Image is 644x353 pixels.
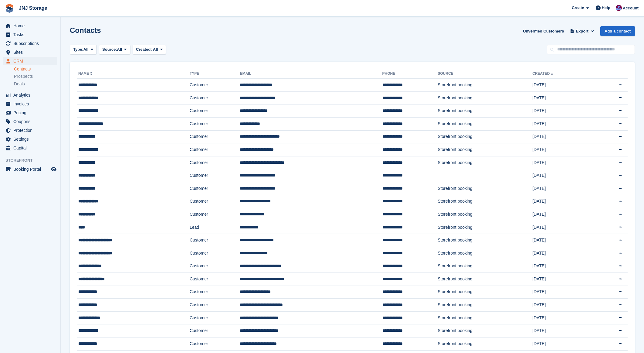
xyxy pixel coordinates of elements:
[3,165,57,173] a: menu
[190,324,240,338] td: Customer
[3,100,57,108] a: menu
[532,143,593,156] td: [DATE]
[532,221,593,234] td: [DATE]
[13,22,50,30] span: Home
[13,57,50,65] span: CRM
[438,182,532,195] td: Storefront booking
[13,108,50,117] span: Pricing
[438,311,532,324] td: Storefront booking
[3,39,57,48] a: menu
[532,234,593,247] td: [DATE]
[438,299,532,312] td: Storefront booking
[572,5,584,11] span: Create
[3,30,57,39] a: menu
[99,45,130,55] button: Source: All
[438,79,532,92] td: Storefront booking
[190,286,240,299] td: Customer
[13,39,50,48] span: Subscriptions
[190,79,240,92] td: Customer
[532,338,593,351] td: [DATE]
[190,69,240,79] th: Type
[190,130,240,143] td: Customer
[14,81,25,87] span: Deals
[616,5,622,11] img: Jonathan Scrase
[438,221,532,234] td: Storefront booking
[3,48,57,57] a: menu
[438,260,532,273] td: Storefront booking
[190,260,240,273] td: Customer
[438,208,532,221] td: Storefront booking
[13,91,50,99] span: Analytics
[70,26,101,34] h1: Contacts
[5,4,14,13] img: stora-icon-8386f47178a22dfd0bd8f6a31ec36ba5ce8667c1dd55bd0f319d3a0aa187defe.svg
[602,5,610,11] span: Help
[13,48,50,57] span: Sites
[190,311,240,324] td: Customer
[190,234,240,247] td: Customer
[190,182,240,195] td: Customer
[190,221,240,234] td: Lead
[438,234,532,247] td: Storefront booking
[3,135,57,143] a: menu
[190,169,240,182] td: Customer
[532,91,593,105] td: [DATE]
[532,79,593,92] td: [DATE]
[78,71,94,76] a: Name
[532,105,593,118] td: [DATE]
[532,195,593,208] td: [DATE]
[14,74,33,79] span: Prospects
[13,117,50,126] span: Coupons
[438,143,532,156] td: Storefront booking
[520,26,566,36] a: Unverified Customers
[623,5,639,11] span: Account
[438,286,532,299] td: Storefront booking
[102,46,117,53] span: Source:
[190,338,240,351] td: Customer
[532,169,593,182] td: [DATE]
[3,144,57,152] a: menu
[532,324,593,338] td: [DATE]
[532,156,593,169] td: [DATE]
[190,247,240,260] td: Customer
[190,299,240,312] td: Customer
[190,208,240,221] td: Customer
[532,273,593,286] td: [DATE]
[70,45,97,55] button: Type: All
[532,311,593,324] td: [DATE]
[13,126,50,135] span: Protection
[14,66,57,72] a: Contacts
[13,144,50,152] span: Capital
[600,26,635,36] a: Add a contact
[438,273,532,286] td: Storefront booking
[532,117,593,130] td: [DATE]
[13,30,50,39] span: Tasks
[73,46,83,53] span: Type:
[3,22,57,30] a: menu
[190,273,240,286] td: Customer
[117,46,122,53] span: All
[438,247,532,260] td: Storefront booking
[569,26,595,36] button: Export
[3,126,57,135] a: menu
[532,182,593,195] td: [DATE]
[438,105,532,118] td: Storefront booking
[190,105,240,118] td: Customer
[14,73,57,80] a: Prospects
[13,135,50,143] span: Settings
[3,91,57,99] a: menu
[438,69,532,79] th: Source
[576,28,588,34] span: Export
[153,47,158,52] span: All
[190,117,240,130] td: Customer
[50,166,57,173] a: Preview store
[438,338,532,351] td: Storefront booking
[532,247,593,260] td: [DATE]
[438,156,532,169] td: Storefront booking
[13,100,50,108] span: Invoices
[3,57,57,65] a: menu
[83,46,89,53] span: All
[190,156,240,169] td: Customer
[438,195,532,208] td: Storefront booking
[532,260,593,273] td: [DATE]
[133,45,166,55] button: Created: All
